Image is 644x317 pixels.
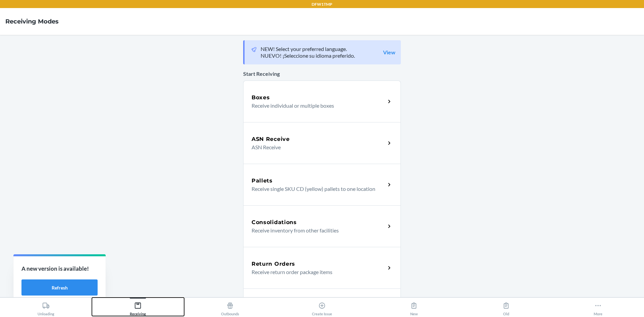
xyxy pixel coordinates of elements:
[38,299,54,316] div: Unloading
[252,268,380,276] p: Receive return order package items
[243,247,401,288] a: Return OrdersReceive return order package items
[252,185,380,193] p: Receive single SKU CD (yellow) pallets to one location
[368,298,460,316] button: New
[252,135,290,143] h5: ASN Receive
[383,49,395,56] a: View
[243,70,401,78] p: Start Receiving
[460,298,552,316] button: Old
[502,299,510,316] div: Old
[5,17,59,26] h4: Receiving Modes
[21,279,98,296] button: Refresh
[252,177,273,185] h5: Pallets
[261,46,355,52] p: NEW! Select your preferred language.
[221,299,239,316] div: Outbounds
[130,299,146,316] div: Receiving
[243,205,401,247] a: ConsolidationsReceive inventory from other facilities
[312,1,332,7] p: DFW1TMP
[261,52,355,59] p: NUEVO! ¡Seleccione su idioma preferido.
[92,298,184,316] button: Receiving
[243,81,401,122] a: BoxesReceive individual or multiple boxes
[252,102,380,110] p: Receive individual or multiple boxes
[252,218,297,226] h5: Consolidations
[243,164,401,205] a: PalletsReceive single SKU CD (yellow) pallets to one location
[410,299,418,316] div: New
[21,264,98,273] p: A new version is available!
[252,226,380,234] p: Receive inventory from other facilities
[243,122,401,164] a: ASN ReceiveASN Receive
[276,298,368,316] button: Create Issue
[252,94,270,102] h5: Boxes
[252,143,380,151] p: ASN Receive
[312,299,332,316] div: Create Issue
[552,298,644,316] button: More
[252,260,295,268] h5: Return Orders
[594,299,602,316] div: More
[184,298,276,316] button: Outbounds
